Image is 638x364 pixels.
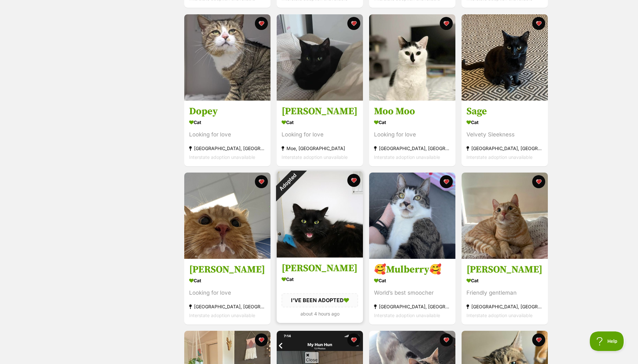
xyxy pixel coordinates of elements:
span: Interstate adoption unavailable [282,154,348,160]
a: Moo Moo Cat Looking for love [GEOGRAPHIC_DATA], [GEOGRAPHIC_DATA] Interstate adoption unavailable... [369,100,455,166]
span: Interstate adoption unavailable [466,313,533,318]
div: I'VE BEEN ADOPTED [282,293,358,307]
img: Georgie [462,173,548,259]
h3: 🥰Mulberry🥰 [374,263,451,276]
div: Velvety Sleekness [466,130,543,139]
div: Looking for love [374,130,451,139]
div: Moe, [GEOGRAPHIC_DATA] [282,144,358,153]
a: 🥰Mulberry🥰 Cat World’s best smoocher [GEOGRAPHIC_DATA], [GEOGRAPHIC_DATA] Interstate adoption una... [369,259,455,325]
h3: Moo Moo [374,105,451,118]
img: Sage [462,14,548,101]
button: favourite [440,333,453,346]
div: [GEOGRAPHIC_DATA], [GEOGRAPHIC_DATA] [189,144,266,153]
span: Interstate adoption unavailable [466,154,533,160]
div: [GEOGRAPHIC_DATA], [GEOGRAPHIC_DATA] [466,302,543,311]
div: Cat [282,274,358,284]
button: favourite [347,17,360,30]
a: Adopted [277,252,363,259]
img: Tito [277,171,363,258]
div: Friendly gentleman [466,288,543,297]
img: Napier [277,14,363,101]
div: Cat [374,276,451,285]
div: about 4 hours ago [282,309,358,318]
div: Looking for love [282,130,358,139]
img: Arthur [184,173,270,259]
button: favourite [255,333,268,346]
a: Dopey Cat Looking for love [GEOGRAPHIC_DATA], [GEOGRAPHIC_DATA] Interstate adoption unavailable f... [184,100,270,166]
button: favourite [440,17,453,30]
a: Sage Cat Velvety Sleekness [GEOGRAPHIC_DATA], [GEOGRAPHIC_DATA] Interstate adoption unavailable f... [462,100,548,166]
div: Cat [282,118,358,127]
a: [PERSON_NAME] Cat Friendly gentleman [GEOGRAPHIC_DATA], [GEOGRAPHIC_DATA] Interstate adoption una... [462,259,548,325]
h3: Sage [466,105,543,118]
button: favourite [532,17,545,30]
button: favourite [255,175,268,188]
div: Cat [189,118,266,127]
div: Adopted [268,163,307,202]
button: favourite [532,175,545,188]
img: 🥰Mulberry🥰 [369,173,455,259]
div: Cat [374,118,451,127]
h3: Dopey [189,105,266,118]
img: Moo Moo [369,14,455,101]
a: [PERSON_NAME] Cat Looking for love [GEOGRAPHIC_DATA], [GEOGRAPHIC_DATA] Interstate adoption unava... [184,259,270,325]
div: Cat [466,276,543,285]
div: Looking for love [189,130,266,139]
span: Interstate adoption unavailable [374,313,440,318]
span: Interstate adoption unavailable [189,313,255,318]
img: Dopey [184,14,270,101]
h3: [PERSON_NAME] [189,263,266,276]
div: [GEOGRAPHIC_DATA], [GEOGRAPHIC_DATA] [374,144,451,153]
div: [GEOGRAPHIC_DATA], [GEOGRAPHIC_DATA] [374,302,451,311]
h3: [PERSON_NAME] [282,262,358,274]
button: favourite [255,17,268,30]
div: [GEOGRAPHIC_DATA], [GEOGRAPHIC_DATA] [466,144,543,153]
button: favourite [347,174,360,187]
h3: [PERSON_NAME] [466,263,543,276]
div: World’s best smoocher [374,288,451,297]
div: Cat [466,118,543,127]
span: Close [305,352,319,363]
button: favourite [532,333,545,346]
span: Interstate adoption unavailable [189,154,255,160]
h3: [PERSON_NAME] [282,105,358,118]
a: [PERSON_NAME] Cat Looking for love Moe, [GEOGRAPHIC_DATA] Interstate adoption unavailable favourite [277,100,363,166]
div: Looking for love [189,288,266,297]
span: Interstate adoption unavailable [374,154,440,160]
button: favourite [347,333,360,346]
button: favourite [440,175,453,188]
div: [GEOGRAPHIC_DATA], [GEOGRAPHIC_DATA] [189,302,266,311]
a: [PERSON_NAME] Cat I'VE BEEN ADOPTED about 4 hours ago favourite [277,257,363,323]
iframe: Help Scout Beacon - Open [590,331,625,351]
div: Cat [189,276,266,285]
